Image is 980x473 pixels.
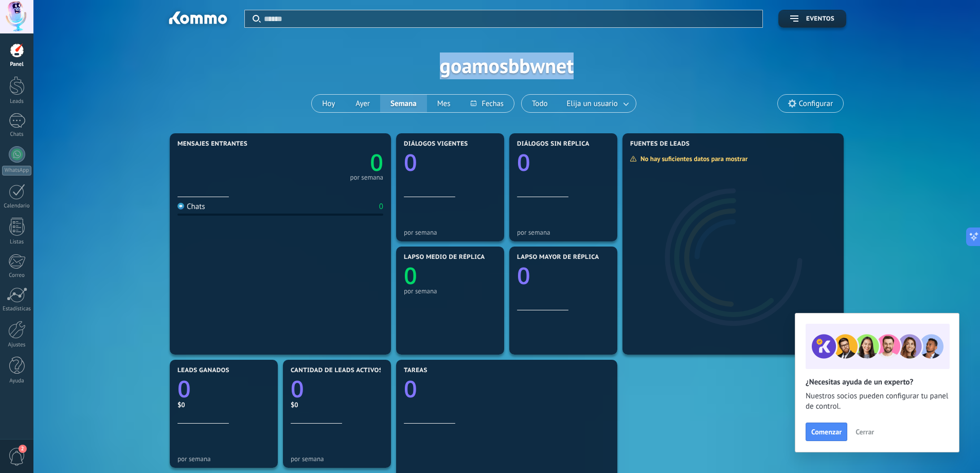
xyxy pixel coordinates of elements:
span: Cantidad de leads activos [291,367,383,374]
button: Cerrar [851,424,879,440]
span: Lapso medio de réplica [404,254,485,261]
div: por semana [177,455,270,463]
div: Correo [2,272,32,279]
div: $0 [291,400,383,409]
text: 0 [517,147,530,178]
button: Ayer [345,95,380,112]
button: Semana [380,95,427,112]
h2: ¿Necesitas ayuda de un experto? [806,377,949,387]
span: Leads ganados [177,367,229,374]
div: por semana [517,229,610,236]
button: Elija un usuario [558,95,636,112]
text: 0 [291,373,304,405]
span: Diálogos sin réplica [517,141,590,148]
div: WhatsApp [2,166,31,176]
span: Diálogos vigentes [404,141,468,148]
text: 0 [404,373,417,405]
a: 0 [291,373,383,405]
a: 0 [280,147,383,178]
span: Fuentes de leads [630,141,690,148]
div: por semana [291,455,383,463]
text: 0 [404,147,417,178]
div: Listas [2,239,32,246]
span: Tareas [404,367,427,374]
div: 0 [379,202,383,212]
div: Chats [2,131,32,138]
span: Comenzar [811,428,842,435]
text: 0 [404,260,417,291]
button: Comenzar [806,423,847,441]
span: Nuestros socios pueden configurar tu panel de control. [806,391,949,412]
span: 2 [19,445,27,453]
div: Ayuda [2,378,32,384]
span: Configurar [799,99,833,108]
span: Lapso mayor de réplica [517,254,599,261]
div: Ajustes [2,342,32,348]
text: 0 [370,147,383,178]
button: Fechas [460,95,513,112]
div: Calendario [2,203,32,209]
span: Mensajes entrantes [177,141,247,148]
button: Hoy [312,95,345,112]
text: 0 [177,373,191,405]
button: Eventos [778,10,846,28]
div: Panel [2,61,32,68]
text: 0 [517,260,530,291]
div: Estadísticas [2,306,32,312]
span: Elija un usuario [565,97,620,111]
button: Mes [427,95,461,112]
div: $0 [177,400,270,409]
div: por semana [404,287,496,295]
div: Leads [2,98,32,105]
div: No hay suficientes datos para mostrar [630,154,755,163]
a: 0 [177,373,270,405]
a: 0 [404,373,610,405]
span: Eventos [806,15,834,23]
div: por semana [404,229,496,236]
img: Chats [177,203,184,209]
div: Chats [177,202,205,212]
div: por semana [350,175,383,180]
span: Cerrar [856,428,874,435]
button: Todo [522,95,558,112]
